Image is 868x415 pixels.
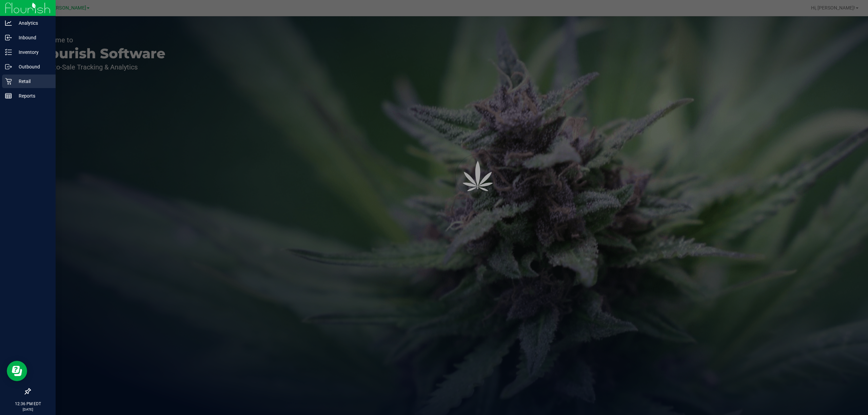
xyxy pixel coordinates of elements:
[12,34,53,42] p: Inbound
[12,19,53,27] p: Analytics
[12,92,53,100] p: Reports
[3,407,53,412] p: [DATE]
[5,92,12,99] inline-svg: Reports
[12,63,53,71] p: Outbound
[5,20,12,26] inline-svg: Analytics
[12,48,53,56] p: Inventory
[7,361,27,381] iframe: Resource center
[3,401,53,407] p: 12:36 PM EDT
[5,34,12,41] inline-svg: Inbound
[5,63,12,70] inline-svg: Outbound
[12,77,53,85] p: Retail
[5,78,12,85] inline-svg: Retail
[5,49,12,56] inline-svg: Inventory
